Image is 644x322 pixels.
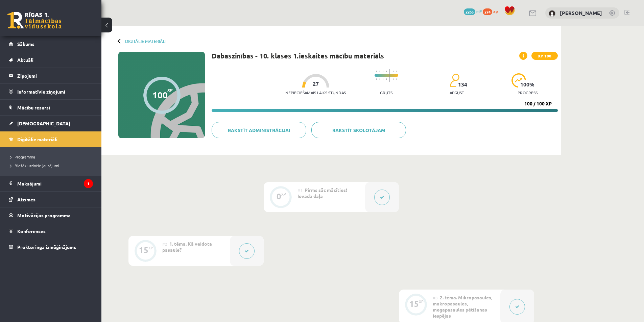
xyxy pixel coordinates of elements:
span: 2265 [464,8,475,15]
span: Digitālie materiāli [17,136,57,142]
span: Proktoringa izmēģinājums [17,244,76,250]
legend: Ziņojumi [17,68,93,83]
p: Nepieciešamais laiks stundās [285,90,346,95]
img: icon-short-line-57e1e144782c952c97e751825c79c345078a6d821885a25fce030b3d8c18986b.svg [396,78,397,80]
a: Rīgas 1. Tālmācības vidusskola [7,12,62,29]
span: Atzīmes [17,196,35,202]
legend: Informatīvie ziņojumi [17,84,93,99]
span: Motivācijas programma [17,212,71,218]
span: Pirms sāc mācīties! Ievada daļa [297,187,347,199]
a: Ziņojumi [9,68,93,83]
a: Programma [10,154,95,160]
span: Programma [10,154,35,159]
a: Konferences [9,223,93,239]
a: Digitālie materiāli [9,131,93,147]
span: xp [493,8,498,14]
span: Konferences [17,228,46,234]
a: Motivācijas programma [9,207,93,223]
div: XP [148,246,153,250]
span: XP [167,88,173,92]
a: 2265 mP [464,8,482,14]
span: 1. tēma. Kā veidota pasaule? [162,241,212,253]
img: icon-progress-161ccf0a02000e728c5f80fcf4c31c7af3da0e1684b2b1d7c360e028c24a22f1.svg [511,73,526,88]
img: icon-short-line-57e1e144782c952c97e751825c79c345078a6d821885a25fce030b3d8c18986b.svg [396,71,397,72]
a: [DEMOGRAPHIC_DATA] [9,116,93,131]
a: [PERSON_NAME] [560,9,602,16]
p: Grūts [380,90,392,95]
span: Sākums [17,41,34,47]
span: #3 [433,295,438,300]
span: Biežāk uzdotie jautājumi [10,163,59,168]
h1: Dabaszinības - 10. klases 1.ieskaites mācību materiāls [212,52,384,60]
img: icon-short-line-57e1e144782c952c97e751825c79c345078a6d821885a25fce030b3d8c18986b.svg [393,71,393,72]
span: mP [476,8,482,14]
span: [DEMOGRAPHIC_DATA] [17,120,70,126]
img: Timurs Gorodņičevs [549,10,555,17]
img: icon-short-line-57e1e144782c952c97e751825c79c345078a6d821885a25fce030b3d8c18986b.svg [376,78,377,80]
p: apgūst [450,90,464,95]
span: 274 [483,8,492,15]
a: Maksājumi1 [9,176,93,191]
span: 27 [313,81,319,87]
img: icon-short-line-57e1e144782c952c97e751825c79c345078a6d821885a25fce030b3d8c18986b.svg [383,78,383,80]
a: Mācību resursi [9,100,93,115]
a: Proktoringa izmēģinājums [9,239,93,255]
a: Rakstīt skolotājam [311,122,406,138]
a: Rakstīt administrācijai [212,122,306,138]
div: 15 [139,247,148,253]
div: XP [419,300,424,303]
a: 274 xp [483,8,501,14]
span: XP 100 [531,52,558,60]
img: icon-short-line-57e1e144782c952c97e751825c79c345078a6d821885a25fce030b3d8c18986b.svg [383,71,383,72]
a: Sākums [9,36,93,52]
img: icon-short-line-57e1e144782c952c97e751825c79c345078a6d821885a25fce030b3d8c18986b.svg [379,78,380,80]
img: students-c634bb4e5e11cddfef0936a35e636f08e4e9abd3cc4e673bd6f9a4125e45ecb1.svg [450,73,459,88]
a: Atzīmes [9,192,93,207]
a: Digitālie materiāli [125,39,166,44]
span: #2 [162,241,167,247]
div: 15 [409,301,419,307]
img: icon-short-line-57e1e144782c952c97e751825c79c345078a6d821885a25fce030b3d8c18986b.svg [386,71,387,72]
span: Aktuāli [17,57,33,63]
div: 0 [277,193,281,199]
a: Aktuāli [9,52,93,68]
legend: Maksājumi [17,176,93,191]
p: progress [518,90,538,95]
img: icon-short-line-57e1e144782c952c97e751825c79c345078a6d821885a25fce030b3d8c18986b.svg [376,71,377,72]
span: 134 [458,81,467,88]
div: XP [281,192,286,196]
img: icon-short-line-57e1e144782c952c97e751825c79c345078a6d821885a25fce030b3d8c18986b.svg [379,71,380,72]
img: icon-short-line-57e1e144782c952c97e751825c79c345078a6d821885a25fce030b3d8c18986b.svg [386,78,387,80]
a: Biežāk uzdotie jautājumi [10,163,95,169]
span: Mācību resursi [17,104,50,110]
span: #1 [297,188,303,193]
img: icon-long-line-d9ea69661e0d244f92f715978eff75569469978d946b2353a9bb055b3ed8787d.svg [389,69,390,82]
i: 1 [84,179,93,188]
span: 100 % [520,81,535,88]
img: icon-short-line-57e1e144782c952c97e751825c79c345078a6d821885a25fce030b3d8c18986b.svg [393,78,393,80]
span: 2. tēma. Mikropasaules, makropasaules, megapasaules pētīšanas iespējas [433,294,492,319]
div: 100 [152,90,168,100]
a: Informatīvie ziņojumi [9,84,93,99]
